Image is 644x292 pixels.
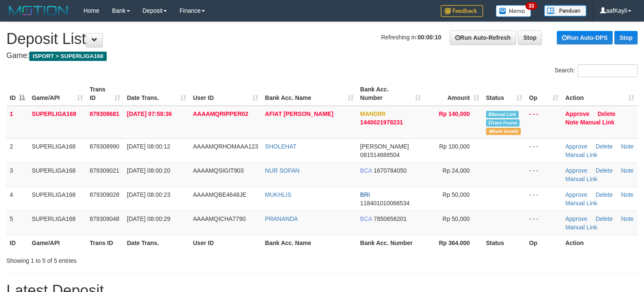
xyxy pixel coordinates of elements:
[621,191,634,198] a: Note
[265,191,291,198] a: MUKHLIS
[439,143,470,150] span: Rp 100,000
[6,235,28,251] th: ID
[555,64,638,77] label: Search:
[442,167,470,174] span: Rp 24,000
[518,30,542,45] a: Stop
[374,167,407,174] span: Copy 1670784050 to clipboard
[6,211,28,235] td: 5
[360,119,403,126] span: Copy 1440021978231 to clipboard
[86,235,124,251] th: Trans ID
[381,34,441,41] span: Refreshing in:
[526,187,562,211] td: - - -
[360,215,372,222] span: BCA
[565,215,587,222] a: Approve
[526,82,562,106] th: Op: activate to sort column ascending
[562,82,638,106] th: Action: activate to sort column ascending
[6,4,71,17] img: MOTION_logo.png
[127,215,170,222] span: [DATE] 08:00:29
[526,235,562,251] th: Op
[544,5,586,17] img: panduan.png
[127,167,170,174] span: [DATE] 08:00:20
[483,82,526,106] th: Status: activate to sort column ascending
[6,30,638,47] h1: Deposit List
[90,215,119,222] span: 879309048
[193,191,246,198] span: AAAAMQBE4648JE
[486,128,521,135] span: Bank is not match
[360,152,400,158] span: Copy 081514688504 to clipboard
[578,64,638,77] input: Search:
[621,143,634,150] a: Note
[486,119,520,127] span: Similar transaction found
[580,119,614,126] a: Manual Link
[193,143,258,150] span: AAAAMQRHOMAAA123
[424,82,482,106] th: Amount: activate to sort column ascending
[265,110,334,117] a: AFIAT [PERSON_NAME]
[525,2,537,10] span: 33
[439,110,470,117] span: Rp 140,000
[565,110,589,117] a: Approve
[565,191,587,198] a: Approve
[360,191,370,198] span: BRI
[424,235,482,251] th: Rp 364.000
[28,82,86,106] th: Game/API: activate to sort column ascending
[265,215,298,222] a: PRANANDA
[596,143,613,150] a: Delete
[596,215,613,222] a: Delete
[565,119,578,126] a: Note
[526,163,562,187] td: - - -
[193,215,246,222] span: AAAAMQICHA7790
[360,167,372,174] span: BCA
[6,163,28,187] td: 3
[28,211,86,235] td: SUPERLIGA168
[565,143,587,150] a: Approve
[526,211,562,235] td: - - -
[124,82,190,106] th: Date Trans.: activate to sort column ascending
[565,167,587,174] a: Approve
[621,167,634,174] a: Note
[357,235,425,251] th: Bank Acc. Number
[124,235,190,251] th: Date Trans.
[193,167,244,174] span: AAAAMQSIGIT903
[90,167,119,174] span: 879309021
[596,167,613,174] a: Delete
[28,163,86,187] td: SUPERLIGA168
[265,167,300,174] a: NUR SOFAN
[190,82,262,106] th: User ID: activate to sort column ascending
[29,52,107,61] span: ISPORT > SUPERLIGA168
[127,110,172,117] span: [DATE] 07:58:36
[90,191,119,198] span: 879309028
[441,5,483,17] img: Feedback.jpg
[360,110,386,117] span: MANDIRI
[262,235,357,251] th: Bank Acc. Name
[193,110,249,117] span: AAAAMQRIPPER02
[6,82,28,106] th: ID: activate to sort column descending
[127,143,170,150] span: [DATE] 08:00:12
[526,138,562,163] td: - - -
[28,138,86,163] td: SUPERLIGA168
[596,191,613,198] a: Delete
[262,82,357,106] th: Bank Acc. Name: activate to sort column ascending
[562,235,638,251] th: Action
[442,191,470,198] span: Rp 50,000
[6,52,638,60] h4: Game:
[565,200,597,207] a: Manual Link
[483,235,526,251] th: Status
[621,215,634,222] a: Note
[28,187,86,211] td: SUPERLIGA168
[190,235,262,251] th: User ID
[597,110,615,117] a: Delete
[565,152,597,158] a: Manual Link
[360,143,409,150] span: [PERSON_NAME]
[496,5,531,17] img: Button%20Memo.svg
[90,110,119,117] span: 879308681
[28,235,86,251] th: Game/API
[360,200,410,207] span: Copy 118401010066534 to clipboard
[450,30,516,45] a: Run Auto-Refresh
[526,106,562,139] td: - - -
[86,82,124,106] th: Trans ID: activate to sort column ascending
[486,111,519,118] span: Manually Linked
[417,34,441,41] strong: 00:00:10
[28,106,86,139] td: SUPERLIGA168
[565,224,597,231] a: Manual Link
[6,106,28,139] td: 1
